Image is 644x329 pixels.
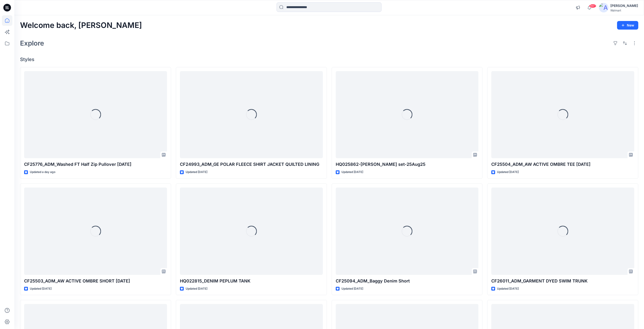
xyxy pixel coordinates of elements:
p: CF24993_ADM_GE POLAR FLEECE SHIRT JACKET QUILTED LINING [180,161,323,168]
p: Updated [DATE] [186,170,207,175]
span: 99+ [589,4,596,8]
div: [PERSON_NAME] [610,3,638,9]
img: avatar [599,3,608,12]
p: CF25776_ADM_Washed FT Half Zip Pullover [DATE] [24,161,167,168]
p: Updated [DATE] [30,286,52,291]
p: CF25503_ADM_AW ACTIVE OMBRE SHORT [DATE] [24,278,167,284]
button: New [617,21,638,30]
h2: Explore [20,39,44,47]
p: Updated [DATE] [186,286,207,291]
p: HQ025862-[PERSON_NAME] set-25Aug25 [336,161,479,168]
p: HQ022815_DENIM PEPLUM TANK [180,278,323,284]
p: Updated a day ago [30,170,55,175]
p: CF26011_ADM_GARMENT DYED SWIM TRUNK [491,278,634,284]
p: Updated [DATE] [497,286,519,291]
p: CF25094_ADM_Baggy Denim Short [336,278,479,284]
p: CF25504_ADM_AW ACTIVE OMBRE TEE [DATE] [491,161,634,168]
h2: Welcome back, [PERSON_NAME] [20,21,142,30]
p: Updated [DATE] [497,170,519,175]
h4: Styles [20,57,638,62]
p: Updated [DATE] [341,286,363,291]
div: Walmart [610,9,638,12]
p: Updated [DATE] [341,170,363,175]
